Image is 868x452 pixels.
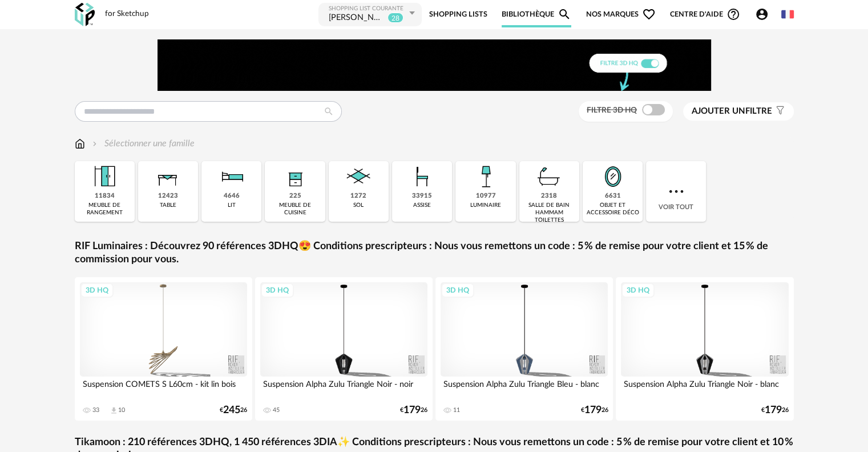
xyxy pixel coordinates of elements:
div: € 26 [761,406,789,414]
a: Shopping Lists [429,2,487,27]
span: Magnify icon [558,7,571,21]
div: Suspension Alpha Zulu Triangle Noir - noir [260,377,428,399]
span: 245 [223,406,240,414]
img: FILTRE%20HQ%20NEW_V1%20(4).gif [158,39,711,91]
div: luminaire [470,202,501,209]
span: 179 [765,406,782,414]
div: 3D HQ [441,283,474,298]
div: € 26 [400,406,427,414]
span: Heart Outline icon [642,7,656,21]
a: 3D HQ Suspension Alpha Zulu Triangle Noir - blanc €17926 [616,277,794,421]
a: RIF Luminaires : Découvrez 90 références 3DHQ😍 Conditions prescripteurs : Nous vous remettons un ... [75,240,794,267]
div: 11834 [95,192,115,201]
a: 3D HQ Suspension Alpha Zulu Triangle Noir - noir 45 €17926 [255,277,433,421]
div: 1272 [350,192,366,201]
div: € 26 [220,406,247,414]
a: 3D HQ Suspension COMETS S L60cm - kit lin bois 33 Download icon 10 €24526 [75,277,253,421]
img: Luminaire.png [470,161,501,192]
div: 4646 [224,192,240,201]
div: 11 [453,406,460,414]
img: Assise.png [407,161,438,192]
a: BibliothèqueMagnify icon [502,2,571,27]
div: 33 [92,406,99,414]
img: OXP [75,3,95,26]
img: svg+xml;base64,PHN2ZyB3aWR0aD0iMTYiIGhlaWdodD0iMTYiIHZpZXdCb3g9IjAgMCAxNiAxNiIgZmlsbD0ibm9uZSIgeG... [90,137,99,150]
div: 10 [118,406,125,414]
img: Literie.png [216,161,247,192]
div: 33915 [412,192,432,201]
a: 3D HQ Suspension Alpha Zulu Triangle Bleu - blanc 11 €17926 [435,277,613,421]
div: sol [353,202,364,209]
div: Voir tout [646,161,706,222]
img: svg+xml;base64,PHN2ZyB3aWR0aD0iMTYiIGhlaWdodD0iMTciIHZpZXdCb3g9IjAgMCAxNiAxNyIgZmlsbD0ibm9uZSIgeG... [75,137,85,150]
div: table [160,202,176,209]
div: 2318 [541,192,557,201]
div: meuble de cuisine [268,202,321,217]
img: Miroir.png [597,161,628,192]
span: Account Circle icon [755,7,774,21]
div: 225 [289,192,301,201]
div: 10977 [475,192,495,201]
div: PIRAUD Sylvie [329,13,385,24]
img: Sol.png [343,161,374,192]
div: Suspension Alpha Zulu Triangle Noir - blanc [621,377,789,399]
span: Filter icon [772,106,785,117]
img: fr [781,8,794,21]
div: € 26 [580,406,608,414]
img: Salle%20de%20bain.png [534,161,564,192]
div: 12423 [158,192,178,201]
div: Suspension Alpha Zulu Triangle Bleu - blanc [441,377,608,399]
span: Account Circle icon [755,7,769,21]
img: Meuble%20de%20rangement.png [89,161,120,192]
button: Ajouter unfiltre Filter icon [683,102,794,121]
img: more.7b13dc1.svg [666,181,687,202]
span: 179 [403,406,421,414]
div: assise [413,202,431,209]
span: Ajouter un [692,107,745,115]
div: lit [228,202,236,209]
div: meuble de rangement [78,202,131,217]
div: 3D HQ [621,283,655,298]
span: filtre [692,106,772,117]
div: 3D HQ [80,283,114,298]
div: Suspension COMETS S L60cm - kit lin bois [80,377,248,399]
div: Shopping List courante [329,5,406,13]
span: Download icon [110,406,118,415]
span: Help Circle Outline icon [726,7,740,21]
span: Nos marques [586,2,656,27]
div: objet et accessoire déco [586,202,639,217]
img: Rangement.png [280,161,310,192]
span: Centre d'aideHelp Circle Outline icon [670,7,740,21]
div: 6631 [605,192,621,201]
sup: 28 [387,13,403,23]
span: Filtre 3D HQ [587,106,637,114]
div: 3D HQ [261,283,294,298]
div: Sélectionner une famille [90,137,195,150]
div: salle de bain hammam toilettes [523,202,576,224]
div: 45 [273,406,280,414]
span: 179 [584,406,601,414]
img: Table.png [152,161,183,192]
div: for Sketchup [105,9,149,19]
